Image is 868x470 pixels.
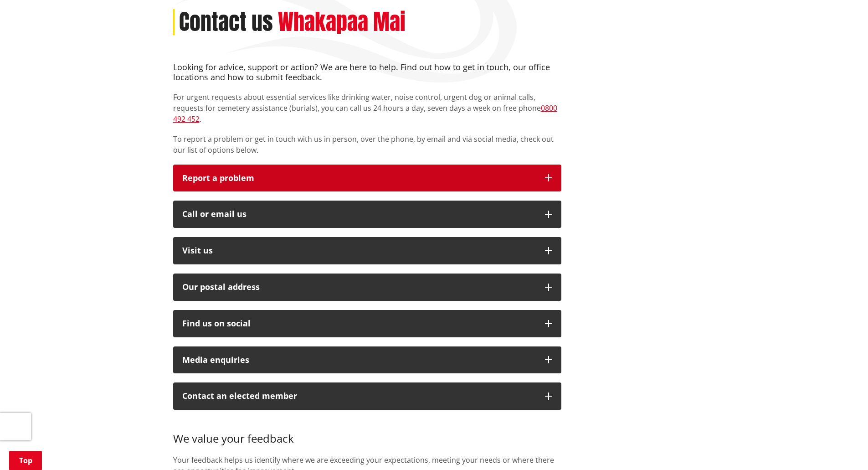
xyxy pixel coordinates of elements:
[9,451,42,470] a: Top
[173,310,561,337] button: Find us on social
[173,382,561,410] button: Contact an elected member
[173,165,561,192] button: Report a problem
[182,392,536,401] p: Contact an elected member
[173,201,561,228] button: Call or email us
[173,134,561,155] p: To report a problem or get in touch with us in person, over the phone, by email and via social me...
[182,283,536,292] h2: Our postal address
[173,346,561,374] button: Media enquiries
[173,419,561,445] h3: We value your feedback
[173,237,561,264] button: Visit us
[173,103,557,124] a: 0800 492 452
[182,319,536,328] div: Find us on social
[182,210,536,219] div: Call or email us
[826,432,859,465] iframe: Messenger Launcher
[179,9,273,36] h1: Contact us
[182,174,536,183] p: Report a problem
[173,62,561,82] h4: Looking for advice, support or action? We are here to help. Find out how to get in touch, our off...
[173,92,561,124] p: For urgent requests about essential services like drinking water, noise control, urgent dog or an...
[182,246,536,255] p: Visit us
[182,356,536,365] div: Media enquiries
[173,274,561,301] button: Our postal address
[278,9,406,36] h2: Whakapaa Mai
